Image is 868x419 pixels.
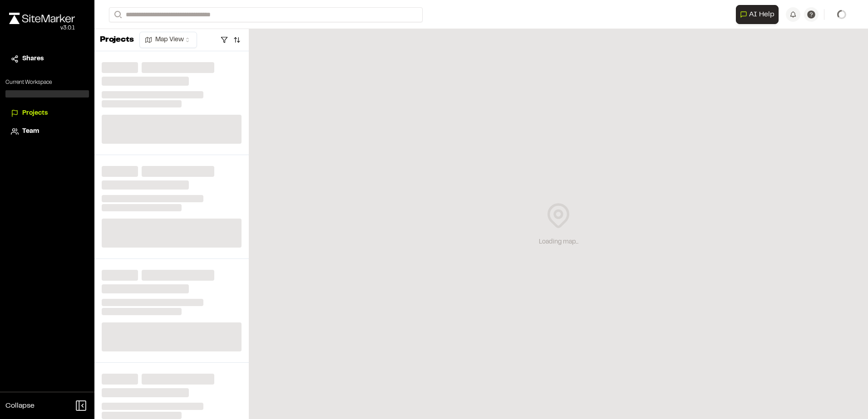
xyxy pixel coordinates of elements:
[11,108,84,118] a: Projects
[22,54,44,64] span: Shares
[749,9,774,20] span: AI Help
[109,7,125,22] button: Search
[9,24,75,32] div: Oh geez...please don't...
[9,13,75,24] img: rebrand.png
[22,127,39,136] span: Team
[11,127,84,136] a: Team
[11,54,84,64] a: Shares
[736,5,782,24] div: Open AI Assistant
[100,34,134,46] p: Projects
[5,400,35,411] span: Collapse
[5,78,89,87] p: Current Workspace
[539,237,578,247] div: Loading map...
[22,108,48,118] span: Projects
[736,5,779,24] button: Open AI Assistant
